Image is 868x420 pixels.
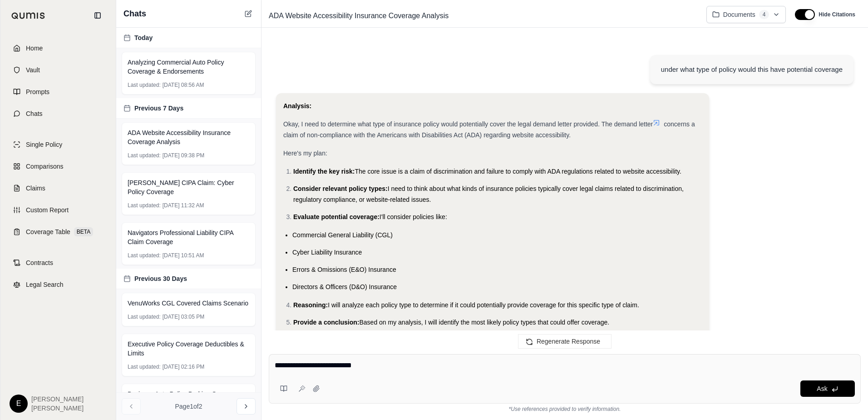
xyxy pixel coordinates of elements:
[163,152,204,159] span: [DATE] 09:38 PM
[6,200,110,220] a: Custom Report
[243,8,254,19] button: New Chat
[265,9,452,23] span: ADA Website Accessibility Insurance Coverage Analysis
[128,299,248,308] span: VenuWorks CGL Covered Claims Scenario
[26,109,43,118] span: Chats
[283,120,653,128] span: Okay, I need to determine what type of insurance policy would potentially cover the legal demand ...
[26,258,53,267] span: Contracts
[128,81,161,89] span: Last updated:
[6,156,110,176] a: Comparisons
[26,162,63,171] span: Comparisons
[175,402,202,411] span: Page 1 of 2
[26,280,64,289] span: Legal Search
[6,222,110,242] a: Coverage TableBETA
[6,82,110,102] a: Prompts
[128,252,161,259] span: Last updated:
[283,102,311,110] strong: Analysis:
[128,58,250,76] span: Analyzing Commercial Auto Policy Coverage & Endorsements
[355,168,681,175] span: The core issue is a claim of discrimination and failure to comply with ADA regulations related to...
[74,227,93,236] span: BETA
[759,10,769,19] span: 4
[128,340,250,358] span: Executive Policy Coverage Deductibles & Limits
[293,301,328,309] span: Reasoning:
[134,33,153,42] span: Today
[128,152,161,159] span: Last updated:
[10,395,28,413] div: E
[293,168,355,175] span: Identify the key risk:
[128,228,250,246] span: Navigators Professional Liability CIPA Claim Coverage
[163,363,204,370] span: [DATE] 02:16 PM
[128,178,250,196] span: [PERSON_NAME] CIPA Claim: Cyber Policy Coverage
[819,11,855,18] span: Hide Citations
[163,313,204,320] span: [DATE] 03:05 PM
[26,44,43,53] span: Home
[6,38,110,58] a: Home
[128,313,161,320] span: Last updated:
[31,404,84,413] span: [PERSON_NAME]
[134,274,187,283] span: Previous 30 Days
[123,7,146,20] span: Chats
[537,338,600,345] span: Regenerate Response
[26,227,70,236] span: Coverage Table
[723,10,755,19] span: Documents
[26,140,62,149] span: Single Policy
[128,390,250,408] span: Business Auto Policy Parking Garage Coverage
[11,12,45,19] img: Qumis Logo
[163,202,204,209] span: [DATE] 11:32 AM
[292,249,362,256] span: Cyber Liability Insurance
[292,231,393,239] span: Commercial General Liability (CGL)
[292,283,397,290] span: Directors & Officers (D&O) Insurance
[6,60,110,80] a: Vault
[163,252,204,259] span: [DATE] 10:51 AM
[292,266,396,273] span: Errors & Omissions (E&O) Insurance
[6,135,110,155] a: Single Policy
[293,213,380,220] span: Evaluate potential coverage:
[293,185,684,203] span: I need to think about what kinds of insurance policies typically cover legal claims related to di...
[269,404,861,413] div: *Use references provided to verify information.
[26,184,45,193] span: Claims
[706,6,786,23] button: Documents4
[31,395,84,404] span: [PERSON_NAME]
[134,104,183,113] span: Previous 7 Days
[283,120,695,139] span: concerns a claim of non-compliance with the Americans with Disabilities Act (ADA) regarding websi...
[6,178,110,198] a: Claims
[661,64,843,75] div: under what type of policy would this have potential coverage
[265,9,699,23] div: Edit Title
[6,253,110,273] a: Contracts
[328,301,639,309] span: I will analyze each policy type to determine if it could potentially provide coverage for this sp...
[380,213,447,220] span: I'll consider policies like:
[26,65,40,75] span: Vault
[800,380,855,397] button: Ask
[518,334,612,349] button: Regenerate Response
[6,275,110,295] a: Legal Search
[293,319,359,326] span: Provide a conclusion:
[359,319,609,326] span: Based on my analysis, I will identify the most likely policy types that could offer coverage.
[128,202,161,209] span: Last updated:
[26,87,49,96] span: Prompts
[26,205,69,215] span: Custom Report
[283,150,327,157] span: Here's my plan:
[293,185,388,192] span: Consider relevant policy types:
[817,385,827,392] span: Ask
[6,104,110,124] a: Chats
[90,8,105,23] button: Collapse sidebar
[128,363,161,370] span: Last updated:
[128,128,250,146] span: ADA Website Accessibility Insurance Coverage Analysis
[163,81,204,89] span: [DATE] 08:56 AM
